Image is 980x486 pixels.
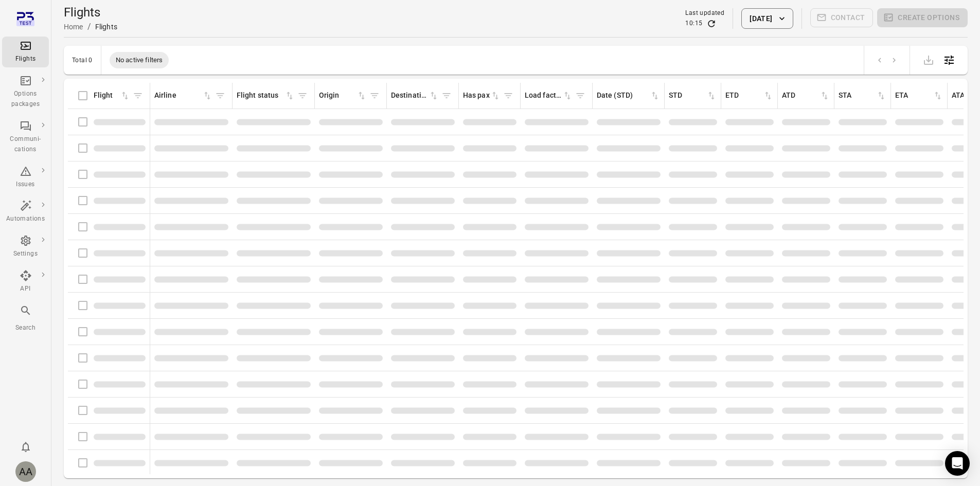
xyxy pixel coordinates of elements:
div: Settings [6,249,45,259]
button: Refresh data [706,19,717,29]
div: Sort by STD in ascending order [669,90,717,101]
nav: pagination navigation [872,53,901,67]
div: Sort by origin in ascending order [319,90,367,101]
div: Options packages [6,89,45,110]
span: Filter by load factor [573,88,588,103]
span: Filter by origin [367,88,382,103]
div: Sort by has pax in ascending order [463,90,501,101]
a: Options packages [2,71,49,113]
div: Issues [6,179,45,190]
nav: Breadcrumbs [64,21,117,33]
div: Sort by destination in ascending order [391,90,439,101]
div: Sort by flight in ascending order [94,90,130,101]
span: Filter by destination [439,88,454,103]
div: Flights [95,22,117,32]
a: Issues [2,162,49,193]
a: Automations [2,196,49,227]
div: Sort by ATD in ascending order [782,90,830,101]
button: Open table configuration [939,50,959,70]
div: Total 0 [72,57,93,64]
a: API [2,266,49,297]
span: Filter by flight status [295,88,310,103]
div: Sort by ETA in ascending order [895,90,943,101]
div: Sort by load factor in ascending order [525,90,573,101]
li: / [87,21,91,33]
div: Automations [6,214,45,224]
a: Flights [2,37,49,67]
div: Communi-cations [6,134,45,155]
button: Notifications [15,437,36,457]
h1: Flights [64,4,117,21]
div: Flights [6,54,45,64]
div: AA [15,461,36,482]
span: Filter by has pax [501,88,516,103]
div: Search [6,323,45,333]
div: 10:15 [685,19,702,29]
button: [DATE] [741,8,793,29]
span: No active filters [110,55,169,65]
div: Sort by ETD in ascending order [725,90,773,101]
div: Sort by airline in ascending order [154,90,212,101]
button: Search [2,301,49,336]
span: Filter by airline [212,88,228,103]
a: Home [64,23,83,31]
div: API [6,284,45,294]
div: Last updated [685,8,724,19]
span: Please make a selection to export [918,55,939,64]
div: Open Intercom Messenger [945,451,970,476]
a: Communi-cations [2,117,49,158]
div: Sort by date (STD) in ascending order [597,90,660,101]
span: Please make a selection to create an option package [877,8,968,29]
span: Please make a selection to create communications [810,8,874,29]
div: Sort by STA in ascending order [839,90,886,101]
a: Settings [2,231,49,262]
button: Aimi Amalin [11,457,40,486]
span: Filter by flight [130,88,146,103]
div: Sort by flight status in ascending order [237,90,295,101]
